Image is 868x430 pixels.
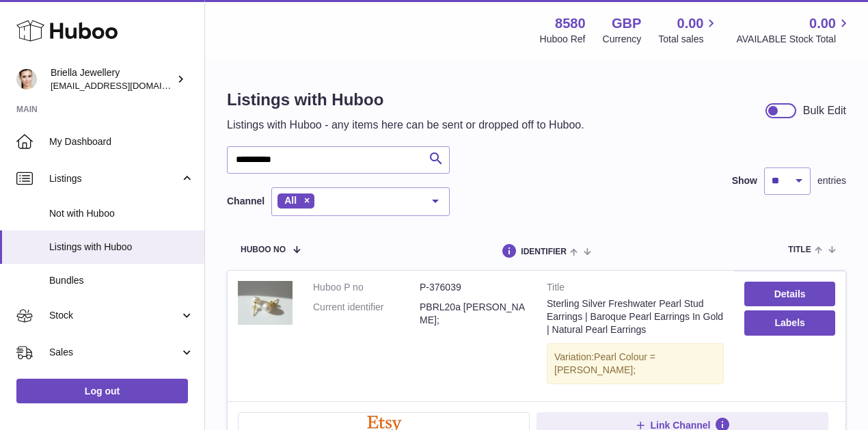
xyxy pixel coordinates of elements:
[227,89,584,111] h1: Listings with Huboo
[658,33,719,46] span: Total sales
[555,14,586,33] strong: 8580
[547,281,724,297] strong: Title
[554,351,655,375] span: Pearl Colour = [PERSON_NAME];
[49,172,180,185] span: Listings
[16,379,188,403] a: Log out
[313,301,420,327] dt: Current identifier
[732,174,757,187] label: Show
[803,103,846,118] div: Bulk Edit
[547,343,724,384] div: Variation:
[809,14,836,33] span: 0.00
[744,282,835,306] a: Details
[547,297,724,336] div: Sterling Silver Freshwater Pearl Stud Earrings | Baroque Pearl Earrings In Gold | Natural Pearl E...
[817,174,846,187] span: entries
[603,33,642,46] div: Currency
[227,118,584,133] p: Listings with Huboo - any items here can be sent or dropped off to Huboo.
[49,135,194,148] span: My Dashboard
[736,33,852,46] span: AVAILABLE Stock Total
[612,14,641,33] strong: GBP
[420,301,526,327] dd: PBRL20a [PERSON_NAME];
[788,245,811,254] span: title
[49,309,180,322] span: Stock
[540,33,586,46] div: Huboo Ref
[51,80,201,91] span: [EMAIL_ADDRESS][DOMAIN_NAME]
[521,247,567,256] span: identifier
[420,281,526,294] dd: P-376039
[241,245,286,254] span: Huboo no
[658,14,719,46] a: 0.00 Total sales
[313,281,420,294] dt: Huboo P no
[49,346,180,359] span: Sales
[677,14,704,33] span: 0.00
[736,14,852,46] a: 0.00 AVAILABLE Stock Total
[49,274,194,287] span: Bundles
[49,241,194,254] span: Listings with Huboo
[238,281,293,325] img: Sterling Silver Freshwater Pearl Stud Earrings | Baroque Pearl Earrings In Gold | Natural Pearl E...
[284,195,297,206] span: All
[49,207,194,220] span: Not with Huboo
[51,66,174,92] div: Briella Jewellery
[227,195,265,208] label: Channel
[16,69,37,90] img: hello@briellajewellery.com
[744,310,835,335] button: Labels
